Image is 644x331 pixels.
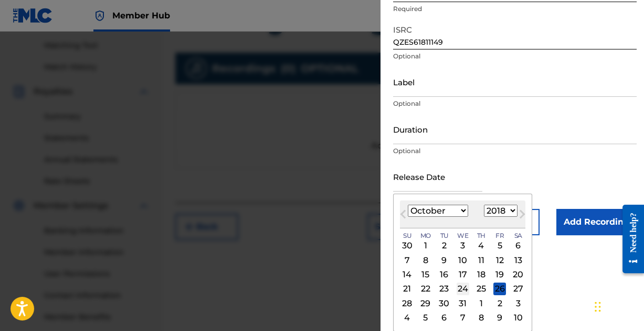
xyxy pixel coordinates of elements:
span: Fr [495,231,504,240]
span: Sa [514,231,522,240]
div: Choose Saturday, October 6th, 2018 [512,239,524,252]
div: Choose Wednesday, November 7th, 2018 [457,312,469,324]
div: Choose Friday, October 19th, 2018 [493,268,506,281]
div: Choose Thursday, November 8th, 2018 [475,312,488,324]
span: Mo [420,231,431,240]
div: Choose Friday, November 2nd, 2018 [493,297,506,309]
div: Choose Friday, October 5th, 2018 [493,239,506,252]
div: Choose Monday, October 8th, 2018 [419,254,432,266]
div: Choose Wednesday, October 10th, 2018 [457,254,469,266]
div: Month October, 2018 [400,238,525,325]
div: Choose Tuesday, November 6th, 2018 [438,312,450,324]
div: Choose Thursday, October 4th, 2018 [475,239,488,252]
div: Choose Sunday, October 7th, 2018 [401,254,414,266]
div: Choose Wednesday, October 3rd, 2018 [457,239,469,252]
div: Choose Friday, October 12th, 2018 [493,254,506,266]
iframe: Resource Center [615,197,644,282]
div: Choose Sunday, October 14th, 2018 [401,268,414,281]
div: Choose Tuesday, October 9th, 2018 [438,254,450,266]
div: Choose Monday, October 29th, 2018 [419,297,432,309]
span: Member Hub [112,9,170,22]
div: Choose Friday, November 9th, 2018 [493,312,506,324]
iframe: Chat Widget [592,280,644,331]
div: Choose Sunday, October 28th, 2018 [401,297,414,309]
div: Choose Thursday, October 18th, 2018 [475,268,488,281]
div: Choose Monday, October 15th, 2018 [419,268,432,281]
p: Optional [393,146,637,156]
div: Choose Thursday, October 25th, 2018 [475,283,488,295]
div: Choose Saturday, November 10th, 2018 [512,312,524,324]
div: Choose Saturday, October 13th, 2018 [512,254,524,266]
p: Optional [393,52,637,61]
div: Choose Monday, October 22nd, 2018 [419,283,432,295]
div: Choose Wednesday, October 17th, 2018 [457,268,469,281]
div: Choose Saturday, November 3rd, 2018 [512,297,524,309]
div: Choose Thursday, November 1st, 2018 [475,297,488,309]
button: Next Month [514,208,531,225]
img: Top Rightsholder [93,9,106,22]
div: Choose Wednesday, October 31st, 2018 [457,297,469,309]
div: Choose Tuesday, October 23rd, 2018 [438,283,450,295]
span: We [457,231,468,240]
div: Choose Tuesday, October 30th, 2018 [438,297,450,309]
span: Th [477,231,485,240]
div: Choose Friday, October 26th, 2018 [493,283,506,295]
span: Tu [440,231,448,240]
div: Choose Tuesday, October 2nd, 2018 [438,239,450,252]
div: Choose Saturday, October 27th, 2018 [512,283,524,295]
div: Choose Saturday, October 20th, 2018 [512,268,524,281]
div: Choose Monday, November 5th, 2018 [419,312,432,324]
div: Choose Tuesday, October 16th, 2018 [438,268,450,281]
div: Drag [595,291,601,323]
div: Choose Sunday, November 4th, 2018 [401,312,414,324]
p: Optional [393,99,637,108]
img: MLC Logo [13,8,53,23]
div: Choose Thursday, October 11th, 2018 [475,254,488,266]
div: Choose Sunday, October 21st, 2018 [401,283,414,295]
span: Su [403,231,411,240]
div: Choose Sunday, September 30th, 2018 [401,239,414,252]
div: Choose Monday, October 1st, 2018 [419,239,432,252]
button: Previous Month [395,208,411,225]
div: Choose Wednesday, October 24th, 2018 [457,283,469,295]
